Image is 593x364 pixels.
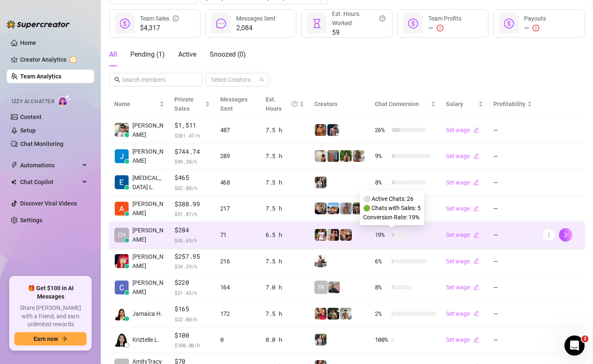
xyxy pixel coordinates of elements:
[109,49,117,60] div: All
[115,202,129,216] img: Adrian Custodio
[446,336,479,343] a: Set wageedit
[266,125,304,135] div: 7.5 h
[174,304,210,314] span: $165
[20,159,80,172] span: Automations
[236,15,276,22] span: Messages Sent
[504,18,514,29] span: dollar-circle
[340,203,352,214] img: Joey
[375,309,388,318] span: 2 %
[524,23,546,33] div: —
[115,149,129,163] img: Rupert T.
[375,257,388,266] span: 6 %
[115,307,129,320] img: Jamaica Hurtado
[375,283,388,292] span: 8 %
[259,77,264,82] span: team
[327,203,339,214] img: Zach
[115,281,129,294] img: Charmaine Javil…
[132,252,164,270] span: [PERSON_NAME]
[210,50,246,58] span: Snoozed ( 0 )
[58,94,71,107] img: AI Chatter
[332,9,385,28] div: Est. Hours Worked
[327,308,339,320] img: Tony
[120,18,130,29] span: dollar-circle
[174,120,210,130] span: $1,511
[488,143,537,170] td: —
[122,75,191,84] input: Search members
[446,179,479,186] a: Set wageedit
[317,283,324,292] span: TR
[428,15,461,22] span: Team Profits
[174,341,210,349] span: $ 100.00 /h
[174,199,210,209] span: $388.99
[473,127,479,133] span: edit
[446,127,479,133] a: Set wageedit
[340,150,352,162] img: Nathaniel
[488,117,537,143] td: —
[7,20,70,29] img: logo-BBDzfeDw.svg
[174,96,194,112] span: Private Sales
[174,330,210,341] span: $100
[375,125,388,135] span: 26 %
[375,151,388,161] span: 9 %
[20,73,61,80] a: Team Analytics
[174,210,210,218] span: $ 51.87 /h
[473,284,479,290] span: edit
[266,283,304,292] div: 7.0 h
[140,23,179,33] span: $4,317
[375,101,419,107] span: Chat Conversion
[178,50,196,58] span: Active
[488,301,537,327] td: —
[375,178,388,187] span: 8 %
[220,96,248,112] span: Messages Sent
[20,140,63,147] a: Chat Monitoring
[266,230,304,239] div: 6.5 h
[340,308,352,320] img: aussieboy_j
[328,281,340,293] img: LC
[132,147,164,165] span: [PERSON_NAME]
[220,283,256,292] div: 164
[266,178,304,187] div: 7.5 h
[473,153,479,159] span: edit
[20,217,42,224] a: Settings
[428,23,461,33] div: —
[315,308,327,320] img: Vanessa
[220,335,256,344] div: 0
[315,150,327,162] img: Ralphy
[174,147,210,157] span: $744.74
[220,230,256,239] div: 71
[14,304,87,329] span: Share [PERSON_NAME] with a friend, and earn unlimited rewards
[11,179,16,185] img: Chat Copilot
[266,204,304,213] div: 7.5 h
[380,9,385,28] span: question-circle
[446,153,479,159] a: Set wageedit
[375,230,388,239] span: 19 %
[315,334,327,346] img: Katy
[115,175,129,189] img: Exon Locsin
[563,232,569,238] span: right
[266,257,304,266] div: 7.5 h
[174,289,210,297] span: $ 31.43 /h
[174,225,210,235] span: $284
[473,232,479,238] span: edit
[582,335,588,342] span: 2
[327,229,339,241] img: Zach
[236,23,276,33] span: 2,084
[130,49,165,60] div: Pending ( 1 )
[524,15,546,22] span: Payouts
[315,203,327,214] img: George
[174,157,210,166] span: $ 99.30 /h
[115,254,129,268] img: Mary Jane Moren…
[174,278,210,288] span: $220
[266,151,304,161] div: 7.5 h
[315,124,327,136] img: JG
[266,335,304,344] div: 0.0 h
[132,173,164,192] span: [MEDICAL_DATA] L.
[327,150,339,162] img: Wayne
[118,230,126,239] span: CH
[132,226,164,244] span: [PERSON_NAME]
[327,124,339,136] img: Axel
[132,278,164,296] span: [PERSON_NAME]
[174,173,210,183] span: $465
[173,14,179,23] span: info-circle
[20,127,36,134] a: Setup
